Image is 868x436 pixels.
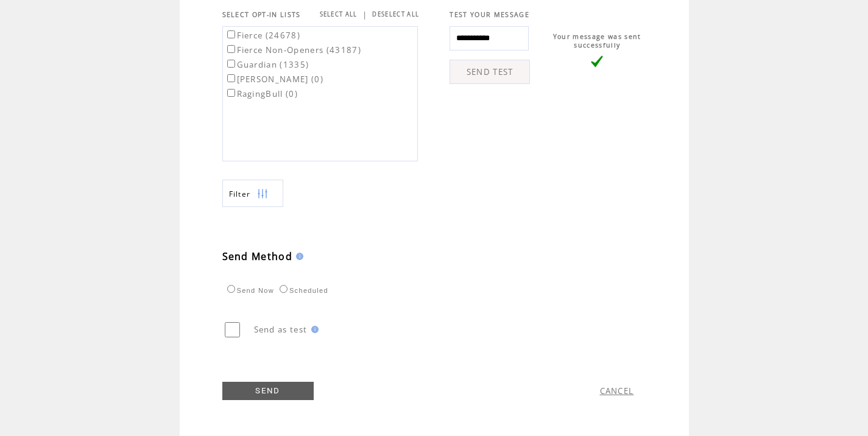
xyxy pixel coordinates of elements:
a: Filter [222,180,283,207]
input: Send Now [227,285,235,293]
input: Fierce Non-Openers (43187) [227,45,235,53]
span: Show filters [229,189,251,199]
span: | [362,9,367,20]
span: SELECT OPT-IN LISTS [222,10,301,19]
input: [PERSON_NAME] (0) [227,74,235,82]
label: Fierce (24678) [225,30,301,41]
a: DESELECT ALL [372,10,419,18]
label: Guardian (1335) [225,59,309,70]
img: vLarge.png [591,55,603,68]
label: Send Now [224,287,274,294]
label: [PERSON_NAME] (0) [225,74,324,85]
input: Scheduled [280,285,288,293]
span: Send Method [222,250,293,263]
img: help.gif [308,326,319,333]
a: SELECT ALL [320,10,358,18]
a: CANCEL [600,385,634,396]
span: Your message was sent successfully [553,32,641,49]
label: Scheduled [277,287,328,294]
label: Fierce Non-Openers (43187) [225,44,362,55]
span: Send as test [254,324,308,335]
span: TEST YOUR MESSAGE [450,10,529,19]
a: SEND [222,382,314,400]
input: Guardian (1335) [227,60,235,68]
a: SEND TEST [450,60,530,84]
input: Fierce (24678) [227,30,235,38]
img: help.gif [292,253,303,260]
img: filters.png [257,180,268,208]
input: RagingBull (0) [227,89,235,97]
label: RagingBull (0) [225,88,298,99]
